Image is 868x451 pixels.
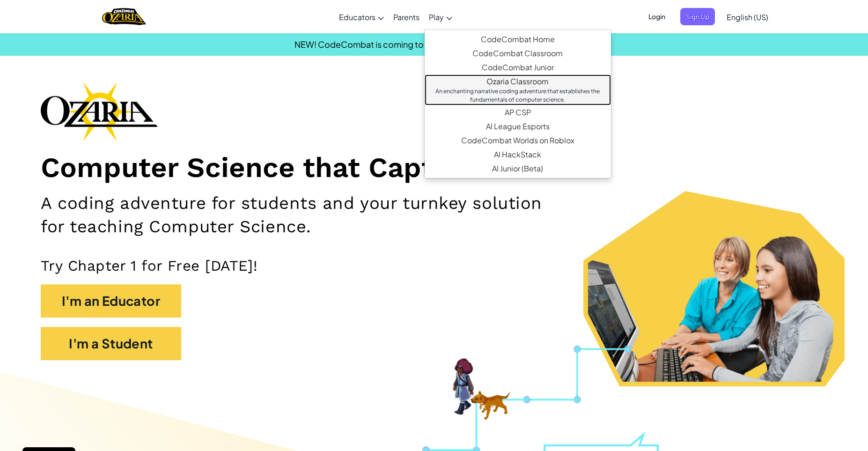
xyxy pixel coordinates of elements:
button: I'm an Educator [41,284,181,318]
img: Home [102,7,146,26]
a: Educators [334,4,389,30]
a: English (US) [722,4,773,30]
span: Educators [339,12,375,22]
a: CodeCombat Worlds on RobloxThis MMORPG teaches Lua coding and provides a real-world platform to c... [425,133,611,148]
a: AI Junior (Beta)Introduces multimodal generative AI in a simple and intuitive platform designed s... [425,162,611,176]
a: CodeCombat Classroom [425,46,611,60]
a: AI League EsportsAn epic competitive coding esports platform that encourages creative programming... [425,119,611,133]
a: AI HackStackThe first generative AI companion tool specifically crafted for those new to AI with ... [425,148,611,162]
a: AP CSPEndorsed by the College Board, our AP CSP curriculum provides game-based and turnkey tools ... [425,105,611,119]
p: Try Chapter 1 for Free [DATE]! [41,257,827,275]
img: Ozaria branding logo [41,81,158,141]
a: CodeCombat JuniorOur flagship K-5 curriculum features a progression of learning levels that teach... [425,60,611,74]
h2: A coding adventure for students and your turnkey solution for teaching Computer Science. [41,192,568,238]
button: Login [643,8,671,25]
button: I'm a Student [41,327,181,360]
span: Play [429,12,444,22]
button: Sign Up [680,8,715,25]
h1: Computer Science that Captivates [41,151,827,185]
a: Play [424,4,457,30]
div: An enchanting narrative coding adventure that establishes the fundamentals of computer science. [434,87,602,104]
span: English (US) [727,12,768,22]
span: NEW! CodeCombat is coming to [GEOGRAPHIC_DATA]! [294,39,517,50]
a: Ozaria by CodeCombat logo [102,7,146,26]
a: Parents [389,4,424,30]
a: Ozaria ClassroomAn enchanting narrative coding adventure that establishes the fundamentals of com... [425,74,611,105]
a: CodeCombat HomeWith access to all 530 levels and exclusive features like pets, premium only items... [425,32,611,46]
